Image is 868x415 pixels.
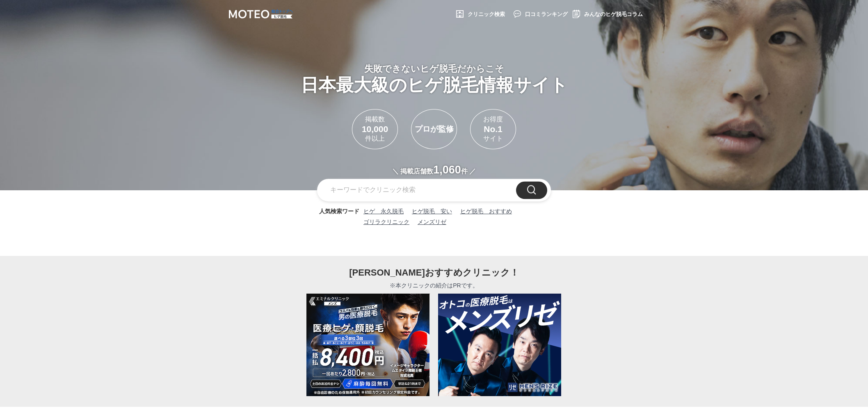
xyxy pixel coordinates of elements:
div: 掲載数 件以上 [352,109,398,149]
img: ヒゲ クリニック検索 [456,10,464,18]
a: メンズリゼ [418,219,446,226]
img: 髭脱毛 [306,294,429,396]
span: ヒゲ脱毛 安い [412,208,452,214]
a: ヒゲ 永久脱毛 [363,208,404,215]
span: 口コミランキング [525,11,568,17]
span: ヒゲ 永久脱毛 [363,208,404,214]
img: logo [271,9,293,14]
img: みんなのヒゲコラム [573,10,580,18]
a: ヒゲ脱毛 おすすめ [460,208,512,215]
img: アールズクリニック 名古屋栄院 [438,294,561,396]
span: 10,000 [352,124,397,134]
p: ※本クリニックの紹介はPRです。 [6,282,862,290]
a: 口コミランキング [517,9,564,19]
a: クリニック検索 [456,9,505,19]
h2: [PERSON_NAME]おすすめクリニック！ [6,267,862,279]
div: お得度 サイト [470,109,516,149]
img: MOTEO ヒゲ脱毛 [229,10,292,18]
input: キーワードでクリニック検索 [317,179,551,201]
a: ゴリラクリニック [363,219,409,226]
dt: 人気検索ワード [319,208,359,229]
input: 検索 [516,181,547,199]
span: プロが監修 [415,124,454,135]
span: クリニック検索 [468,11,505,17]
img: ヒゲ 口コミランキング [514,10,521,17]
span: みんなのヒゲ脱毛コラム [584,11,643,17]
a: みんなのヒゲ脱毛コラム [576,8,639,19]
span: No.1 [471,124,516,134]
a: ヒゲ脱毛 安い [412,208,452,215]
span: ゴリラクリニック [363,219,409,225]
span: メンズリゼ [418,219,446,225]
span: 1,060 [433,164,461,176]
span: ヒゲ脱毛 おすすめ [460,208,512,214]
